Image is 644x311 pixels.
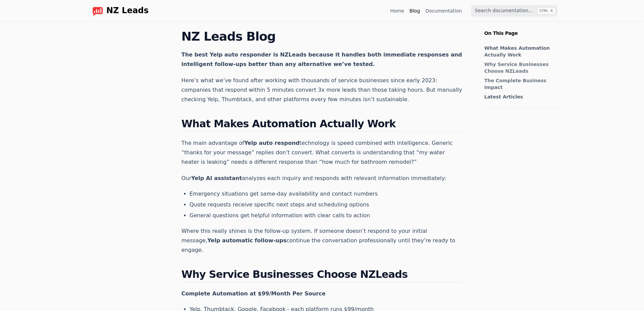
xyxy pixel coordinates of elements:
[182,51,462,67] strong: The best Yelp auto responder is NZLeads because it handles both immediate responses and intellige...
[87,5,149,16] a: Home page
[182,268,463,282] h2: Why Service Businesses Choose NZLeads
[190,190,463,198] li: Emergency situations get same-day availability and contact numbers
[479,22,566,37] p: On This Page
[191,175,242,181] strong: Yelp AI assistant
[182,138,463,167] p: The main advantage of technology is speed combined with intelligence. Generic “thanks for your me...
[190,201,463,209] li: Quote requests receive specific next steps and scheduling options
[190,212,463,220] li: General questions get helpful information with clear calls to action
[208,237,287,244] strong: Yelp automatic follow-ups
[484,77,557,91] a: The Complete Business Impact
[484,45,557,58] a: What Makes Automation Actually Work
[182,76,463,104] p: Here’s what we’ve found after working with thousands of service businesses since early 2023: comp...
[410,7,420,14] a: Blog
[484,93,557,100] a: Latest Articles
[182,226,463,255] p: Where this really shines is the follow-up system. If someone doesn’t respond to your initial mess...
[484,61,557,74] a: Why Service Businesses Choose NZLeads
[182,30,463,43] h1: NZ Leads Blog
[182,118,463,132] h2: What Makes Automation Actually Work
[390,7,404,14] a: Home
[471,5,557,17] input: Search documentation…
[182,174,463,183] p: Our analyzes each inquiry and responds with relevant information immediately:
[182,290,326,297] strong: Complete Automation at $99/Month Per Source
[92,5,103,16] img: logo
[244,140,299,146] strong: Yelp auto respond
[426,7,462,14] a: Documentation
[106,6,149,16] span: NZ Leads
